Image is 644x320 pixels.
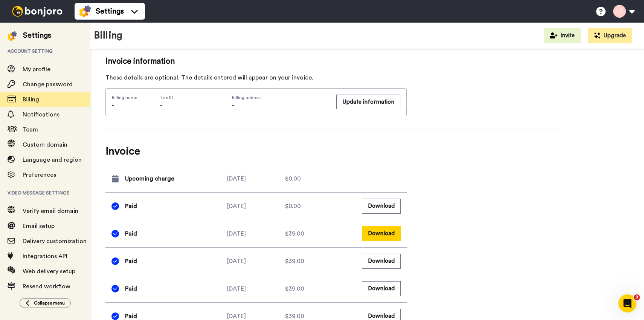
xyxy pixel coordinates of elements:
[227,284,285,293] div: [DATE]
[23,268,75,274] span: Web delivery setup
[8,31,17,41] img: settings-colored.svg
[23,157,82,163] span: Language and region
[23,208,78,214] span: Verify email domain
[232,102,234,108] span: -
[23,96,39,103] span: Billing
[20,298,71,308] button: Collapse menu
[362,199,401,213] button: Download
[94,30,122,41] h1: Billing
[362,254,401,268] button: Download
[285,202,301,211] span: $0.00
[23,30,51,41] div: Settings
[105,73,407,82] div: These details are optional. The details entered will appear on your invoice.
[634,294,640,300] span: 9
[362,226,401,241] button: Download
[96,6,124,17] span: Settings
[125,257,137,266] span: Paid
[362,281,401,296] button: Download
[160,95,174,101] span: Tax ID
[23,253,67,259] span: Integrations API
[105,144,407,159] span: Invoice
[227,229,285,238] div: [DATE]
[227,202,285,211] div: [DATE]
[125,202,137,211] span: Paid
[160,102,162,108] span: -
[112,102,114,108] span: -
[125,284,137,293] span: Paid
[285,174,343,183] div: $0.00
[336,95,400,109] button: Update information
[23,223,55,229] span: Email setup
[23,238,87,244] span: Delivery customization
[23,112,60,118] span: Notifications
[23,283,70,289] span: Resend workflow
[285,257,304,266] span: $39.00
[9,6,66,17] img: bj-logo-header-white.svg
[34,300,65,306] span: Collapse menu
[23,127,38,133] span: Team
[544,28,581,43] button: Invite
[125,229,137,238] span: Paid
[79,5,91,17] img: settings-colored.svg
[227,257,285,266] div: [DATE]
[227,174,285,183] div: [DATE]
[23,81,73,87] span: Change password
[23,172,56,178] span: Preferences
[23,66,50,72] span: My profile
[285,284,304,293] span: $39.00
[285,229,304,238] span: $39.00
[105,56,407,67] span: Invoice information
[112,95,137,101] span: Billing name
[125,174,174,183] span: Upcoming charge
[588,28,632,43] button: Upgrade
[618,294,636,312] iframe: Intercom live chat
[23,142,67,148] span: Custom domain
[232,95,328,101] span: Billing address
